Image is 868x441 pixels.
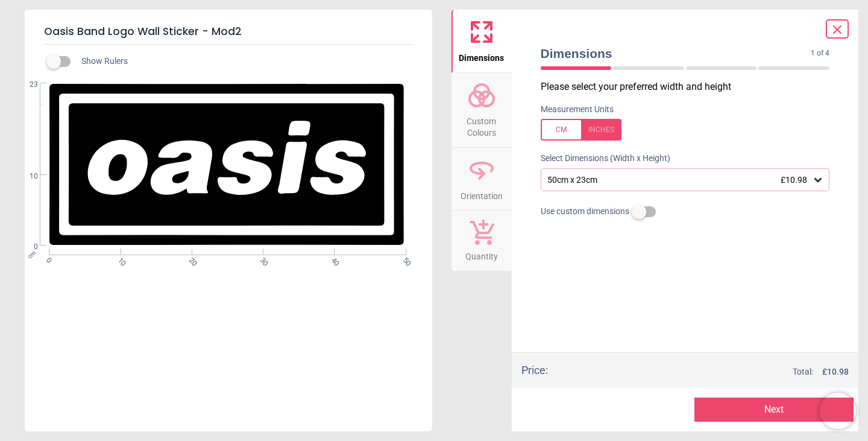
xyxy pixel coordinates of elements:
span: 50 [400,256,408,264]
button: Quantity [451,211,512,271]
label: Select Dimensions (Width x Height) [531,153,670,165]
div: 50cm x 23cm [546,175,813,185]
button: Dimensions [451,10,512,72]
iframe: Brevo live chat [820,393,856,429]
span: 30 [257,256,265,264]
button: Orientation [451,148,512,211]
span: 40 [329,256,337,264]
button: Custom Colours [451,73,512,147]
span: Orientation [461,185,503,203]
span: 23 [15,80,38,90]
span: 1 of 4 [811,48,829,59]
span: Custom Colours [453,110,511,139]
span: cm [27,249,37,260]
span: £ [822,366,849,378]
span: 10.98 [827,367,849,376]
span: 0 [43,256,51,264]
p: Please select your preferred width and height [541,80,840,94]
span: Quantity [465,245,498,263]
span: £10.98 [781,175,807,185]
div: Price : [521,363,548,378]
span: 20 [186,256,194,264]
div: Show Rulers [54,54,432,69]
label: Measurement Units [541,104,614,116]
div: Total: [566,366,849,378]
span: 0 [15,242,38,252]
span: Use custom dimensions [541,206,629,218]
button: Next [694,398,854,422]
span: 10 [15,171,38,182]
span: Dimensions [459,46,504,65]
h5: Oasis Band Logo Wall Sticker - Mod2 [44,19,413,45]
span: Dimensions [541,45,811,62]
span: 10 [115,256,123,264]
